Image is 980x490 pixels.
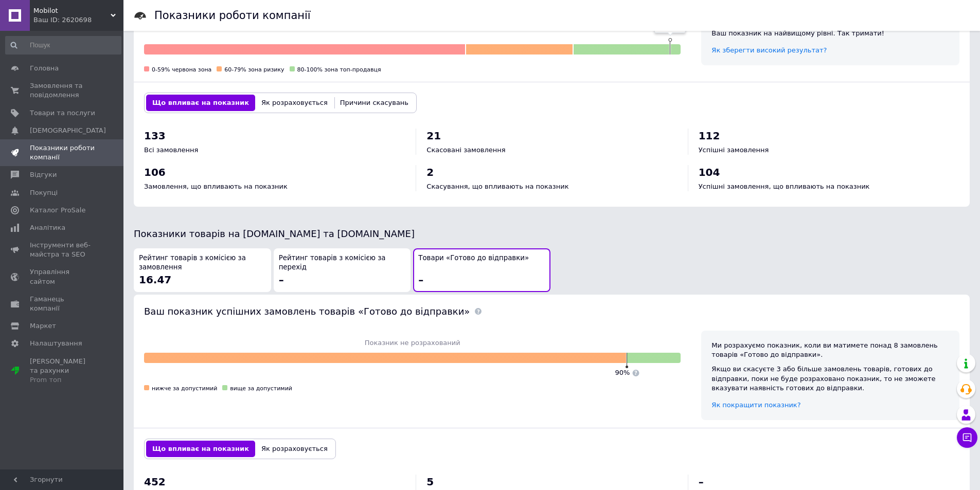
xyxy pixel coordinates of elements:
[30,64,59,73] span: Головна
[144,476,166,488] span: 452
[144,166,166,178] span: 106
[297,66,381,73] span: 80-100% зона топ-продавця
[33,15,123,25] div: Ваш ID: 2620698
[255,441,334,457] button: Як розраховується
[279,253,406,273] span: Рейтинг товарів з комісією за перехід
[144,146,198,154] span: Всі замовлення
[711,29,949,38] div: Ваш показник на найвищому рівні. Так тримати!
[957,427,977,448] button: Чат з покупцем
[711,46,827,54] a: Як зберегти високий результат?
[144,306,470,317] span: Ваш показник успішних замовлень товарів «Готово до відправки»
[154,9,311,22] h1: Показники роботи компанії
[5,36,121,55] input: Пошук
[144,183,288,190] span: Замовлення, що впливають на показник
[255,95,334,111] button: Як розраховується
[30,295,95,313] span: Гаманець компанії
[30,143,95,162] span: Показники роботи компанії
[711,341,937,358] span: Ми розрахуємо показник, коли ви матимете понад 8 замовлень товарів «Готово до відправки».
[139,253,266,273] span: Рейтинг товарів з комісією за замовлення
[699,130,720,142] span: 112
[30,126,106,135] span: [DEMOGRAPHIC_DATA]
[699,476,704,488] span: –
[30,170,57,179] span: Відгуки
[33,6,111,15] span: Mobilot
[30,375,95,385] div: Prom топ
[334,95,415,111] button: Причини скасувань
[426,130,441,142] span: 21
[711,401,800,409] a: Як покращити показник?
[152,385,217,392] span: нижче за допустимий
[30,339,82,348] span: Налаштування
[426,183,568,190] span: Скасування, що впливають на показник
[699,146,769,154] span: Успішні замовлення
[426,476,434,488] span: 5
[146,95,255,111] button: Що впливає на показник
[274,248,411,292] button: Рейтинг товарів з комісією за перехід–
[279,274,284,286] span: –
[418,274,423,286] span: –
[139,274,171,286] span: 16.47
[711,365,935,391] span: Якщо ви скасуєте 3 або більше замовлень товарів, готових до відправки, поки не буде розраховано п...
[144,130,166,142] span: 133
[418,253,529,263] span: Товари «Готово до відправки»
[615,369,630,376] span: 90%
[30,206,85,215] span: Каталог ProSale
[30,321,56,331] span: Маркет
[30,267,95,286] span: Управління сайтом
[426,166,434,178] span: 2
[30,241,95,259] span: Інструменти веб-майстра та SEO
[30,357,95,385] span: [PERSON_NAME] та рахунки
[134,248,271,292] button: Рейтинг товарів з комісією за замовлення16.47
[699,183,870,190] span: Успішні замовлення, що впливають на показник
[413,248,550,292] button: Товари «Готово до відправки»–
[30,108,95,118] span: Товари та послуги
[699,166,720,178] span: 104
[152,66,211,73] span: 0-59% червона зона
[224,66,284,73] span: 60-79% зона ризику
[30,223,65,232] span: Аналітика
[30,188,58,197] span: Покупці
[426,146,505,154] span: Скасовані замовлення
[144,338,681,348] span: Показник не розрахований
[146,441,255,457] button: Що впливає на показник
[30,81,95,100] span: Замовлення та повідомлення
[230,385,292,392] span: вище за допустимий
[134,228,415,239] span: Показники товарів на [DOMAIN_NAME] та [DOMAIN_NAME]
